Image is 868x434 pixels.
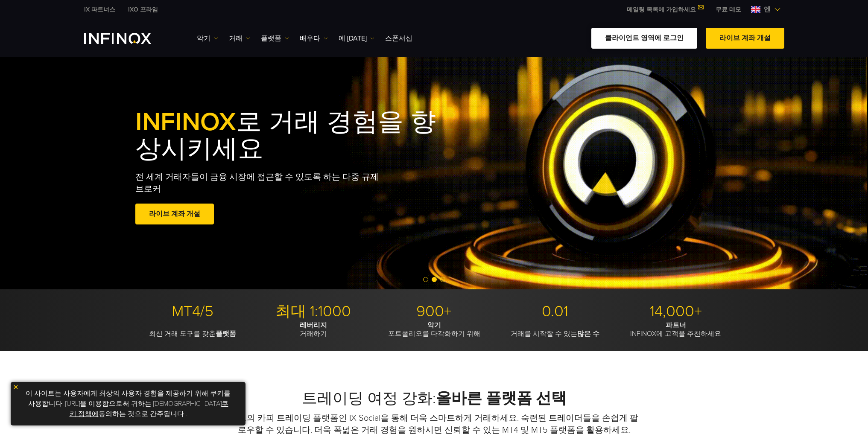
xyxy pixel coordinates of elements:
font: 레버리지 [300,321,327,329]
a: 인피녹스 [122,5,164,14]
a: 배우다 [300,33,328,44]
font: INFINOX에 고객을 추천하세요 [630,329,721,338]
span: Go to slide 3 [440,277,445,282]
font: 올바른 플랫폼 선택 [436,389,567,408]
font: IX 파트너스 [84,6,115,13]
font: IXO 프라임 [128,6,158,13]
a: 인피녹스 [78,5,122,14]
font: 포트폴리오를 다각화하기 위해 [388,329,480,338]
font: 많은 수 [577,329,599,338]
font: 동의하는 것으로 간주됩니다 . [99,410,187,418]
a: 플랫폼 [261,33,289,44]
font: 악기 [427,321,441,329]
font: 플랫폼 [216,329,236,338]
a: 메일링 목록에 가입하세요 [620,6,709,13]
font: 라이브 계좌 개설 [719,34,771,42]
font: 900+ [416,302,452,320]
font: 엔 [764,5,771,14]
font: INFINOX [135,107,236,137]
span: Go to slide 1 [423,277,428,282]
a: 에 [DATE] [339,33,374,44]
font: 최신 거래 도구를 갖춘 [149,329,216,338]
font: 스폰서십 [385,34,412,43]
span: Go to slide 2 [432,277,437,282]
a: 인피녹스 메뉴 [709,5,748,14]
font: MT4/5 [172,302,213,320]
font: 로 거래 경험을 향상시키세요 [135,107,436,164]
font: 14,000+ [650,302,702,320]
a: INFINOX 로고 [84,33,171,44]
font: 플랫폼 [261,34,281,43]
font: 악기 [197,34,210,43]
a: 스폰서십 [385,33,412,44]
a: 악기 [197,33,218,44]
font: 파트너 [666,321,686,329]
a: 라이브 계좌 개설 [706,28,784,49]
font: 무료 데모 [716,6,741,13]
font: 에 [DATE] [339,34,367,43]
font: 메일링 목록에 가입하세요 [627,6,696,13]
font: 이 사이트는 사용자에게 최상의 사용자 경험을 제공하기 위해 쿠키를 사용합니다. [URL]을 이용함으로써 귀하는 [DEMOGRAPHIC_DATA] [26,389,231,408]
a: 클라이언트 영역에 로그인 [591,28,697,49]
a: 라이브 계좌 개설 [135,204,214,224]
font: 거래를 시작할 수 있는 [511,329,577,338]
font: 거래 [229,34,243,43]
img: 노란색 닫기 아이콘 [13,384,19,390]
font: 0.01 [542,302,568,320]
font: 배우다 [300,34,320,43]
font: 라이브 계좌 개설 [149,210,200,218]
font: 트레이딩 여정 강화: [302,389,436,408]
font: 클라이언트 영역에 로그인 [605,34,684,42]
a: 거래 [229,33,250,44]
font: 거래하기 [300,329,327,338]
font: 전 세계 거래자들이 금융 시장에 접근할 수 있도록 하는 다중 규제 브로커 [135,172,379,194]
font: 최대 1:1000 [275,302,351,320]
